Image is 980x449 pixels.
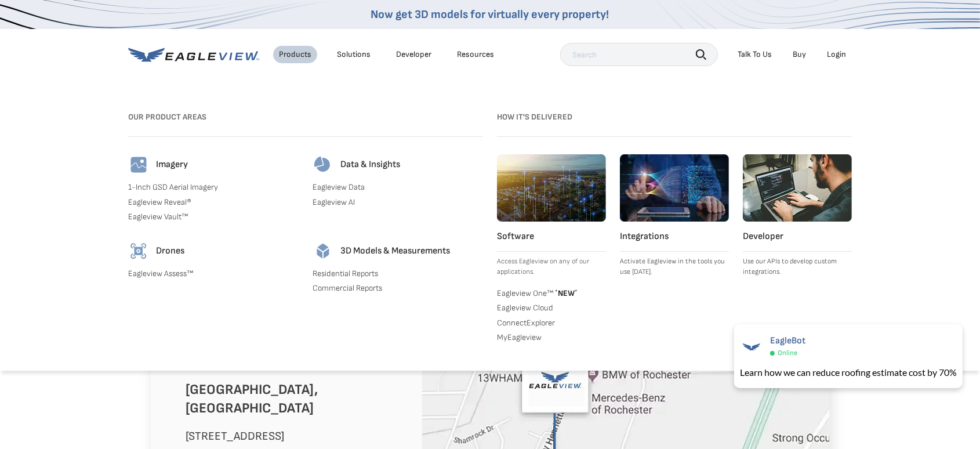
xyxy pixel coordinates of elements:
[497,303,606,313] a: Eagleview Cloud
[778,349,797,357] span: Online
[497,256,606,277] p: Access Eagleview on any of our applications.
[128,182,299,193] a: 1-Inch GSD Aerial Imagery
[620,256,729,277] p: Activate Eagleview in the tools you use [DATE].
[396,49,431,60] a: Developer
[313,182,483,193] a: Eagleview Data
[743,256,852,277] p: Use our APIs to develop custom integrations.
[128,269,299,279] a: Eagleview Assess™
[497,287,606,298] a: Eagleview One™ *NEW*
[128,108,483,126] h3: Our Product Areas
[371,8,609,21] a: Now get 3D models for virtually every property!
[128,197,299,208] a: Eagleview Reveal®
[313,154,333,175] img: data-icon.svg
[560,43,718,66] input: Search
[497,231,606,242] h4: Software
[340,159,400,171] h4: Data & Insights
[313,269,483,279] a: Residential Reports
[497,108,852,126] h3: How it's Delivered
[793,49,806,60] a: Buy
[128,212,299,222] a: Eagleview Vault™
[827,49,846,60] div: Login
[313,283,483,294] a: Commercial Reports
[313,197,483,208] a: Eagleview AI
[497,318,606,328] a: ConnectExplorer
[457,49,494,60] div: Resources
[156,159,188,171] h4: Imagery
[186,427,405,446] p: [STREET_ADDRESS]
[313,241,333,262] img: 3d-models-icon.svg
[497,332,606,343] a: MyEagleview
[156,245,184,257] h4: Drones
[743,154,852,277] a: Developer Use our APIs to develop custom integrations.
[743,154,852,222] img: developer.webp
[128,154,149,175] img: imagery-icon.svg
[770,335,805,346] span: EagleBot
[620,231,729,242] h4: Integrations
[553,288,578,298] span: NEW
[279,49,311,60] div: Products
[738,49,772,60] div: Talk To Us
[620,154,729,277] a: Integrations Activate Eagleview in the tools you use [DATE].
[340,245,450,257] h4: 3D Models & Measurements
[497,154,606,222] img: software.webp
[337,49,371,60] div: Solutions
[740,365,957,379] div: Learn how we can reduce roofing estimate cost by 70%
[128,241,149,262] img: drones-icon.svg
[743,231,852,242] h4: Developer
[740,335,763,359] img: EagleBot
[186,381,405,418] h3: [GEOGRAPHIC_DATA], [GEOGRAPHIC_DATA]
[620,154,729,222] img: integrations.webp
